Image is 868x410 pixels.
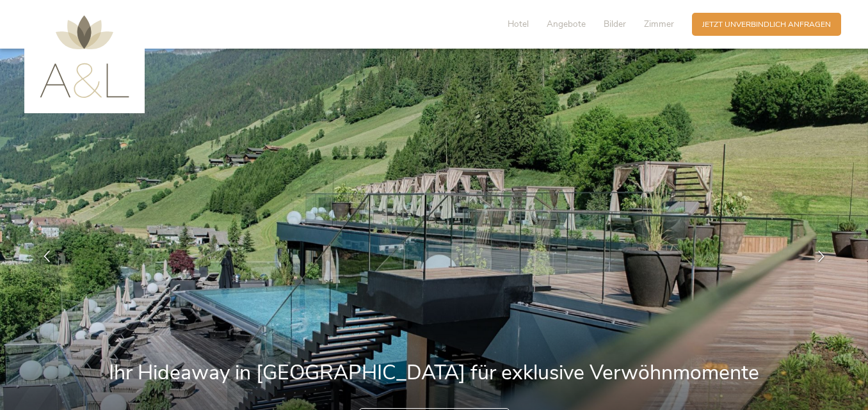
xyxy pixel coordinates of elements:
span: Zimmer [644,18,674,30]
span: Jetzt unverbindlich anfragen [702,19,831,30]
span: Bilder [604,18,626,30]
span: Angebote [547,18,586,30]
img: AMONTI & LUNARIS Wellnessresort [40,15,129,98]
span: Hotel [508,18,529,30]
